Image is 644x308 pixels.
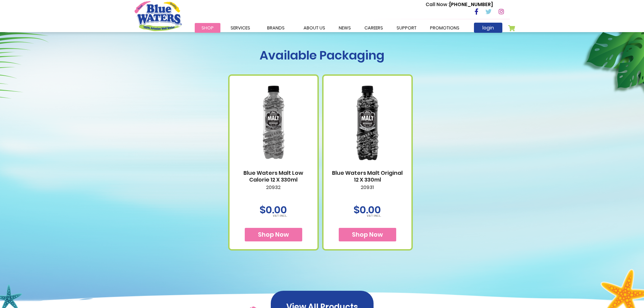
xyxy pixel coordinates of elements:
[354,203,381,217] span: $0.00
[330,170,405,183] a: Blue Waters Malt Original 12 X 330ml
[267,25,285,31] span: Brands
[236,185,311,199] p: 20932
[245,228,302,241] button: Shop Now
[236,170,311,183] a: Blue Waters Malt Low Calorie 12 X 330ml
[390,23,423,33] a: support
[358,23,390,33] a: careers
[135,48,510,63] h1: Available Packaging
[423,23,466,33] a: Promotions
[426,1,449,8] span: Call Now :
[352,230,383,239] span: Shop Now
[135,1,182,31] a: store logo
[231,25,250,31] span: Services
[260,203,287,217] span: $0.00
[330,185,405,199] p: 20931
[474,23,502,33] a: login
[332,23,358,33] a: News
[297,23,332,33] a: about us
[258,230,289,239] span: Shop Now
[339,228,396,241] button: Shop Now
[201,25,214,31] span: Shop
[236,76,311,169] img: Blue Waters Malt Low Calorie 12 X 330ml
[330,76,405,169] img: Blue Waters Malt Original 12 X 330ml
[426,1,493,8] p: [PHONE_NUMBER]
